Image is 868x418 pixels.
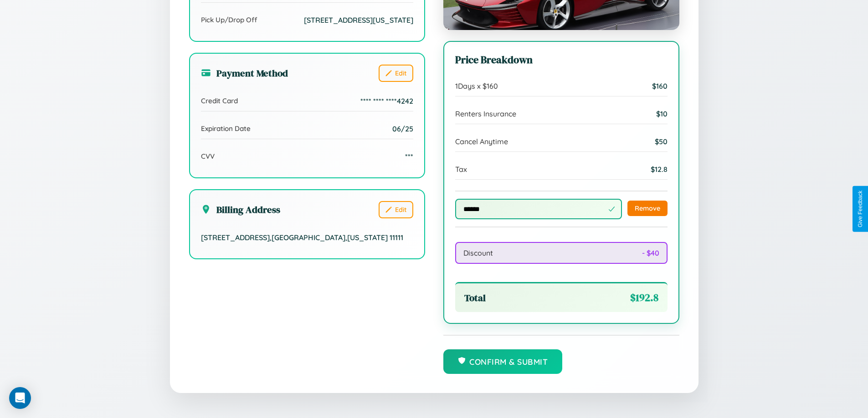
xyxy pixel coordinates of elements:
[201,15,257,24] span: Pick Up/Drop Off
[379,201,413,218] button: Edit
[463,248,493,257] span: Discount
[627,201,668,216] button: Remove
[455,53,668,67] h3: Price Breakdown
[651,165,668,174] span: $ 12.8
[201,124,251,133] span: Expiration Date
[455,109,516,118] span: Renters Insurance
[656,109,668,118] span: $ 10
[201,233,403,242] span: [STREET_ADDRESS] , [GEOGRAPHIC_DATA] , [US_STATE] 11111
[455,81,498,91] span: 1 Days x $ 160
[379,65,413,82] button: Edit
[455,165,467,174] span: Tax
[392,124,413,133] span: 06/25
[201,96,238,105] span: Credit Card
[652,81,668,91] span: $ 160
[464,291,486,304] span: Total
[201,66,288,80] h3: Payment Method
[630,291,658,305] span: $ 192.8
[304,15,413,25] span: [STREET_ADDRESS][US_STATE]
[9,387,31,409] div: Open Intercom Messenger
[857,191,863,227] div: Give Feedback
[201,152,215,161] span: CVV
[201,203,280,216] h3: Billing Address
[455,137,508,146] span: Cancel Anytime
[655,137,668,146] span: $ 50
[443,349,563,374] button: Confirm & Submit
[642,248,659,257] span: - $ 40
